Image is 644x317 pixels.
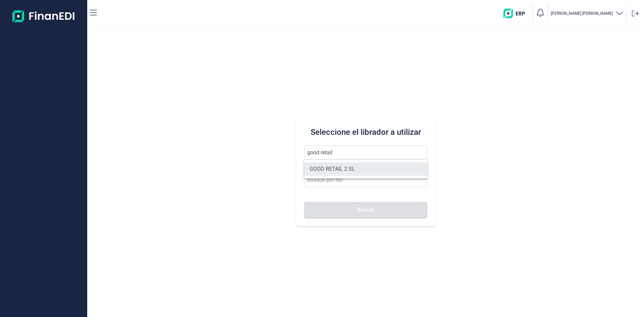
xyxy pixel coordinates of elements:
[304,202,427,218] button: Buscar
[357,207,374,212] span: Buscar
[304,173,427,187] input: Busque por NIF
[503,9,530,18] img: erp
[551,11,613,16] p: [PERSON_NAME] [PERSON_NAME]
[304,146,427,160] input: Seleccione la razón social
[304,162,427,176] li: GOOD RETAIL 2 SL
[304,127,427,138] h3: Seleccione el librador a utilizar
[12,5,75,27] img: Logo de aplicación
[551,9,624,18] button: [PERSON_NAME] [PERSON_NAME]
